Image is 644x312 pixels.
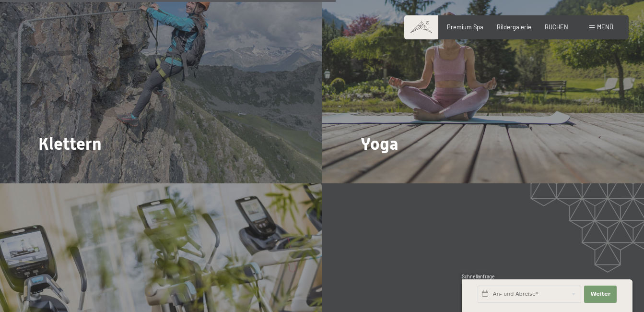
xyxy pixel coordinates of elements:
[545,23,568,31] a: BUCHEN
[590,290,610,298] span: Weiter
[447,23,483,31] a: Premium Spa
[462,274,495,279] span: Schnellanfrage
[597,23,613,31] span: Menü
[584,286,617,303] button: Weiter
[361,134,398,154] span: Yoga
[38,134,102,154] span: Klettern
[497,23,531,31] a: Bildergalerie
